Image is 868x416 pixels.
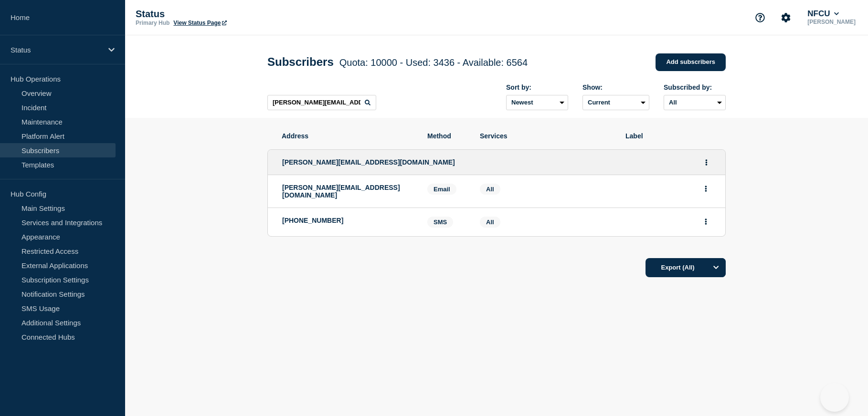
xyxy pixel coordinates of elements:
select: Deleted [582,95,649,110]
p: [PERSON_NAME][EMAIL_ADDRESS][DOMAIN_NAME] [282,184,413,199]
span: Quota: 10000 - Used: 3436 - Available: 6564 [339,57,528,68]
button: Export (All) [646,258,726,277]
span: Email [427,184,456,195]
button: Actions [700,181,712,196]
button: Actions [700,214,712,229]
p: Status [136,9,327,20]
span: SMS [427,217,453,228]
span: All [486,186,494,193]
p: [PHONE_NUMBER] [282,217,413,224]
select: Subscribed by [664,95,726,110]
button: Actions [700,155,712,170]
span: All [486,218,494,226]
span: Label [625,132,711,140]
button: NFCU [805,9,841,19]
div: Show: [582,83,649,91]
div: Subscribed by: [664,83,726,91]
h1: Subscribers [267,55,528,69]
a: Add subscribers [656,53,726,71]
select: Sort by [506,95,568,110]
a: View Status Page [173,20,226,26]
button: Options [707,258,726,277]
p: [PERSON_NAME] [805,19,857,25]
span: Services [480,132,611,140]
span: Method [427,132,466,140]
span: [PERSON_NAME][EMAIL_ADDRESS][DOMAIN_NAME] [282,158,455,166]
p: Primary Hub [136,20,169,26]
input: Search subscribers [267,95,376,110]
iframe: Help Scout Beacon - Open [820,383,849,412]
p: Status [11,46,102,54]
div: Sort by: [506,83,568,91]
button: Support [750,8,770,28]
span: Address [282,132,413,140]
button: Account settings [776,8,796,28]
